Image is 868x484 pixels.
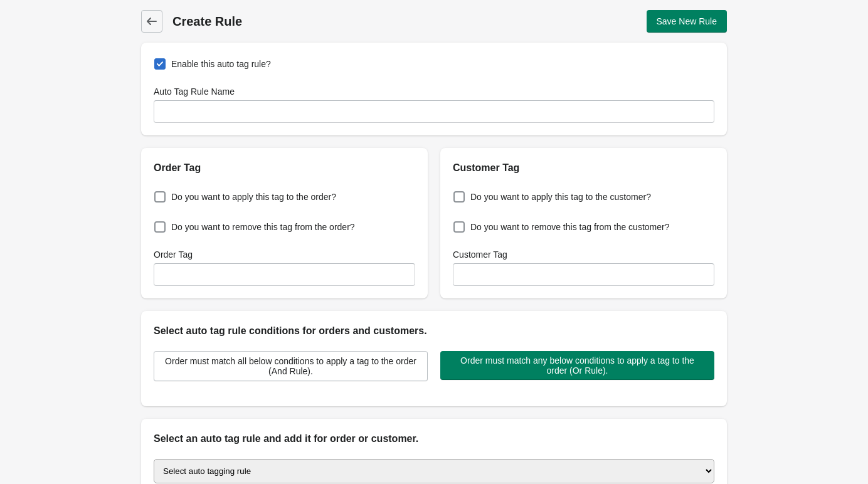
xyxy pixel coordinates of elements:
[154,85,235,98] label: Auto Tag Rule Name
[470,221,669,233] span: Do you want to remove this tag from the customer?
[657,16,717,26] span: Save New Rule
[154,431,714,446] h2: Select an auto tag rule and add it for order or customer.
[154,324,714,339] h2: Select auto tag rule conditions for orders and customers.
[647,10,728,33] button: Save New Rule
[154,160,415,176] h2: Order Tag
[171,191,336,203] span: Do you want to apply this tag to the order?
[440,351,714,380] button: Order must match any below conditions to apply a tag to the order (Or Rule).
[450,355,704,376] span: Order must match any below conditions to apply a tag to the order (Or Rule).
[164,356,417,376] span: Order must match all below conditions to apply a tag to the order (And Rule).
[470,191,651,203] span: Do you want to apply this tag to the customer?
[154,351,428,381] button: Order must match all below conditions to apply a tag to the order (And Rule).
[171,58,271,70] span: Enable this auto tag rule?
[453,160,714,176] h2: Customer Tag
[172,13,434,30] h1: Create Rule
[453,248,507,261] label: Customer Tag
[154,248,193,261] label: Order Tag
[171,221,355,233] span: Do you want to remove this tag from the order?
